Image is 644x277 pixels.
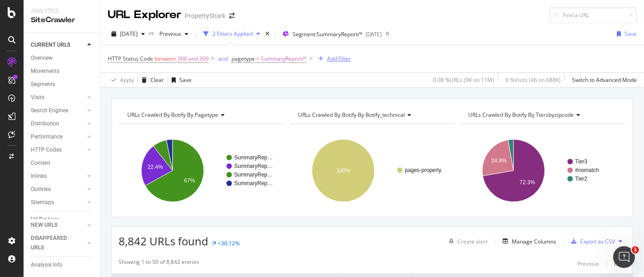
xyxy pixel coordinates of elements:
[31,40,85,50] a: CURRENT URLS
[119,258,199,269] div: Showing 1 to 50 of 8,842 entries
[138,73,164,87] button: Clear
[31,215,94,224] a: Url Explorer
[460,131,623,210] svg: A chart.
[31,145,62,155] div: HTTP Codes
[296,108,447,122] h4: URLs Crawled By Botify By botify_technical
[31,172,85,181] a: Inlinks
[31,80,55,89] div: Segments
[234,163,273,169] text: SummaryRep…
[293,30,363,38] span: Segment: SummaryReport/*
[108,27,149,41] button: [DATE]
[279,27,382,41] button: Segment:SummaryReport/*[DATE]
[405,167,442,173] text: pages-property
[200,27,264,41] button: 2 Filters Applied
[31,67,94,76] a: Movements
[457,238,488,245] div: Create alert
[613,246,635,268] iframe: Intercom live chat
[327,55,351,62] div: Add Filter
[365,30,382,38] div: [DATE]
[336,167,350,174] text: 100%
[31,198,85,207] a: Sitemaps
[31,198,54,207] div: Sitemaps
[466,108,618,122] h4: URLs Crawled By Botify By tiersbyzipcode
[156,27,192,41] button: Previous
[31,119,85,129] a: Distribution
[150,76,164,84] div: Clear
[179,76,192,84] div: Save
[212,30,253,38] div: 2 Filters Applied
[568,73,637,87] button: Switch to Advanced Mode
[31,172,47,181] div: Inlinks
[154,55,176,62] span: between
[125,108,277,122] h4: URLs Crawled By Botify By pagetype
[31,80,94,89] a: Segments
[31,185,51,194] div: Outlinks
[31,7,93,15] div: Analytics
[184,177,195,184] text: 67%
[31,106,68,115] div: Search Engines
[31,158,50,168] div: Content
[31,132,85,142] a: Performance
[261,53,307,65] span: SummaryReport/*
[31,93,44,102] div: Visits
[520,179,535,186] text: 72.3%
[31,67,59,76] div: Movements
[31,53,94,63] a: Overview
[31,215,59,224] div: Url Explorer
[149,29,156,37] span: vs
[632,246,639,253] span: 1
[575,176,587,182] text: Tier2
[577,258,599,269] button: Previous
[31,53,53,63] div: Overview
[512,238,556,245] div: Manage Columns
[218,55,228,62] div: and
[156,30,181,38] span: Previous
[31,220,58,230] div: NEW URLS
[256,55,260,62] span: =
[505,76,561,84] div: 0 % Visits ( 46 on 688K )
[580,238,615,245] div: Export as CSV
[31,158,94,168] a: Content
[108,55,153,62] span: HTTP Status Code
[575,158,587,165] text: Tier3
[31,220,85,230] a: NEW URLS
[119,131,282,210] svg: A chart.
[231,55,255,62] span: pagetype
[613,27,637,41] button: Save
[575,167,599,173] text: #nomatch
[119,234,208,248] span: 8,842 URLs found
[178,53,209,65] span: 300 and 399
[31,132,62,142] div: Performance
[31,260,62,270] div: Analysis Info
[108,73,134,87] button: Apply
[567,234,615,248] button: Export as CSV
[120,76,134,84] div: Apply
[234,180,273,186] text: SummaryRep…
[168,73,192,87] button: Save
[31,15,93,25] div: SiteCrawler
[120,30,138,38] span: 2025 Sep. 22nd
[468,111,574,119] span: URLs Crawled By Botify By tiersbyzipcode
[218,239,240,247] div: +30.12%
[31,234,85,253] a: DISAPPEARED URLS
[31,145,85,155] a: HTTP Codes
[31,40,70,50] div: CURRENT URLS
[491,158,507,164] text: 24.9%
[315,53,351,64] button: Add Filter
[625,30,637,38] div: Save
[264,29,271,38] div: times
[108,7,181,23] div: URL Explorer
[572,76,637,84] div: Switch to Advanced Mode
[148,164,163,170] text: 22.4%
[234,172,273,178] text: SummaryRep…
[289,131,453,210] svg: A chart.
[127,111,218,119] span: URLs Crawled By Botify By pagetype
[298,111,405,119] span: URLs Crawled By Botify By botify_technical
[185,11,226,20] div: PropertyShark
[31,185,85,194] a: Outlinks
[31,234,77,253] div: DISAPPEARED URLS
[229,13,235,19] div: arrow-right-arrow-left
